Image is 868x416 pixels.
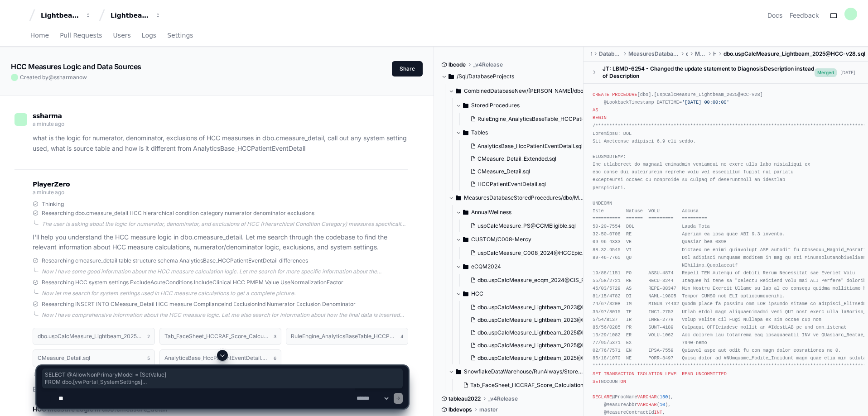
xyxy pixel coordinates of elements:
span: ssharma [33,112,62,120]
div: The user is asking about the logic for numerator, denominator, and exclusions of HCC (Hierarchica... [42,220,408,228]
span: lbcode [448,61,466,68]
button: CMeasure_Detail_Extended.sql [467,153,586,165]
svg: Directory [463,127,468,138]
button: RuleEngine_AnalyticsBaseTable_HCCPatientEventDetail.sql4 [286,328,408,345]
button: CMeasure_Detail.sql [467,165,586,178]
h1: dbo.uspCalcMeasure_Lightbeam_2025@HCC-v28.sql [38,334,143,339]
div: Lightbeam Health Solutions [111,11,149,20]
button: Tab_FaceSheet_HCCRAF_Score_Calculation.sql3 [159,328,282,345]
span: CMeasure_Detail.sql [477,168,530,175]
button: /Sql/DatabaseProjects [441,69,577,84]
span: Home [30,33,49,38]
svg: Directory [463,261,468,272]
span: Researching INSERT INTO CMeasure_Detail HCC measure ComplianceInd ExclusionInd Numerator Exclusio... [42,301,356,308]
span: dbo.uspCalcMeasure_Lightbeam_2023@HCC-v28.sql [477,316,615,324]
div: JT: LBMD-6254 - Changed the update statement to DiagnosisDescription instead of Description [603,65,815,80]
button: uspCalcMeasure_C008_2024@HCCEpic.sql [467,247,591,259]
svg: Directory [463,288,468,299]
button: Lightbeam Health [37,7,95,24]
span: CombinedDatabaseNew/[PERSON_NAME]/dbo [464,87,583,95]
span: AS [593,107,598,113]
svg: Directory [463,100,468,111]
span: Users [113,33,131,38]
span: SELECT @AllowNonPrimaryModel = [SetValue] FROM dbo.[vwPortal_SystemSettings] WHERE [SettingType] ... [45,371,400,386]
button: AnnualWellness [456,205,591,220]
button: HCCPatientEventDetail.sql [467,178,586,191]
span: Pull Requests [60,33,102,38]
span: uspCalcMeasure_PS@CCMEligible.sql [477,222,576,230]
svg: Directory [448,71,454,82]
span: dbo.uspCalcMeasure_Lightbeam_2025@HCC-v28.sql [477,329,615,336]
p: I'll help you understand the HCC measure logic in dbo.cmeasure_detail. Let me search through the ... [33,232,408,253]
span: 4 [400,333,403,340]
button: dbo.uspCalcMeasure_Lightbeam_2025@HCC-v28.sql [467,326,593,339]
svg: Directory [463,234,468,245]
a: Pull Requests [60,25,102,46]
a: Logs [142,25,156,46]
span: Merged [815,68,837,77]
span: dbo.uspCalcMeasure_Lightbeam_2025@HCC.sql [477,342,603,349]
svg: Directory [463,207,468,218]
span: MeasuresDatabaseStoredProcedures/dbo/Measures [464,194,584,201]
a: Settings [167,25,193,46]
span: 3 [274,333,276,340]
span: HCC [713,50,716,57]
p: what is the logic for numerator, denominator, exclusions of HCC measurses in dbo.cmeasure_detail,... [33,133,408,154]
button: eCQM2024 [456,259,591,274]
button: HCC [456,287,591,301]
span: BEGIN [593,115,607,120]
span: Researching dbo.cmeasure_detail HCC hierarchical condition category numerator denominator exclusions [42,210,314,217]
button: CombinedDatabaseNew/[PERSON_NAME]/dbo [448,84,584,98]
button: dbo.uspCalcMeasure_Lightbeam_2025@HCC.sql [467,339,593,352]
span: /Sql/DatabaseProjects [457,73,514,80]
h1: Tab_FaceSheet_HCCRAF_Score_Calculation.sql [164,334,270,339]
span: dbo.uspCalcMeasure_Lightbeam_2025@HCC-v28.sql [723,50,865,57]
span: Researching cmeasure_detail table structure schema AnalyticsBase_HCCPatientEventDetail differences [42,257,308,264]
span: Measures [695,50,706,57]
span: Settings [167,33,193,38]
button: Feedback [790,11,819,20]
a: Docs [767,11,782,20]
button: dbo.uspCalcMeasure_Lightbeam_2023@HCC-Rolling.sql [467,301,593,314]
span: MeasuresDatabaseStoredProcedures [628,50,679,57]
span: uspCalcMeasure_C008_2024@HCCEpic.sql [477,249,591,257]
span: Sql [591,50,592,57]
span: AnnualWellness [471,209,511,216]
span: PROCEDURE [612,92,637,97]
span: AnalyticsBase_HccPatientEventDetail.sql [477,143,583,150]
span: CMeasure_Detail_Extended.sql [477,155,556,163]
h1: RuleEngine_AnalyticsBaseTable_HCCPatientEventDetail.sql [291,334,396,339]
span: PlayerZero [33,182,70,187]
button: dbo.uspCalcMeasure_Lightbeam_2023@HCC-v28.sql [467,314,593,326]
button: AnalyticsBase_HccPatientEventDetail.sql [467,140,586,153]
span: _v4Release [473,61,503,68]
span: Created by [20,74,87,81]
app-text-character-animate: HCC Measures Logic and Data Sources [11,62,141,71]
span: a minute ago [33,120,64,127]
button: MeasuresDatabaseStoredProcedures/dbo/Measures [448,191,584,205]
button: Tables [456,125,591,140]
button: dbo.uspCalcMeasure_ecqm_2024@CIS_RV.sql [467,274,593,287]
span: a minute ago [33,189,64,196]
span: RuleEngine_AnalyticsBaseTable_HCCPatientEventDetail.sql [477,115,629,123]
span: Thinking [42,201,64,208]
div: [DATE] [840,69,855,76]
a: Home [30,25,49,46]
div: Now let me search for system settings used in HCC measure calculations to get a complete picture. [42,290,408,297]
span: Stored Procedures [471,102,520,109]
svg: Directory [456,86,461,96]
a: Users [113,25,131,46]
span: dbo [686,50,688,57]
button: Stored Procedures [456,98,591,113]
span: Tables [471,129,488,136]
div: Now I have some good information about the HCC measure calculation logic. Let me search for more ... [42,268,408,275]
span: '[DATE] 00:00:00' [682,100,729,105]
span: dbo.uspCalcMeasure_Lightbeam_2023@HCC-Rolling.sql [477,304,623,311]
span: ssharma [54,74,76,81]
button: Lightbeam Health Solutions [107,7,165,24]
span: dbo.uspCalcMeasure_ecqm_2024@CIS_RV.sql [477,277,597,284]
button: uspCalcMeasure_PS@CCMEligible.sql [467,220,586,232]
span: @ [48,74,54,81]
button: CUSTOM/C008-Mercy [456,232,591,247]
div: Now I have comprehensive information about the HCC measure logic. Let me also search for informat... [42,311,408,319]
